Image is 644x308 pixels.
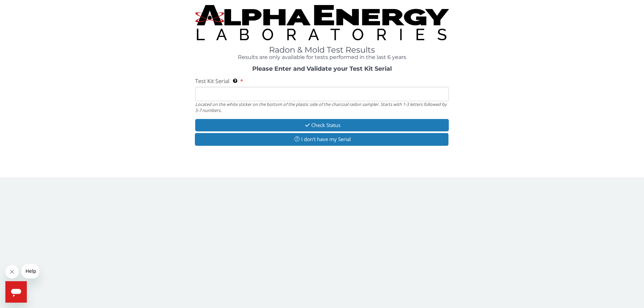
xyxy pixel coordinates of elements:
[195,54,449,60] h4: Results are only available for tests performed in the last 6 years
[195,119,449,131] button: Check Status
[195,101,449,114] div: Located on the white sticker on the bottom of the plastic side of the charcoal radon sampler. Sta...
[5,265,19,279] iframe: Close message
[195,133,448,145] button: I don't have my Serial
[195,46,449,54] h1: Radon & Mold Test Results
[195,5,449,40] img: TightCrop.jpg
[21,264,39,279] iframe: Message from company
[5,281,27,303] iframe: Button to launch messaging window
[252,65,392,72] strong: Please Enter and Validate your Test Kit Serial
[195,77,229,85] span: Test Kit Serial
